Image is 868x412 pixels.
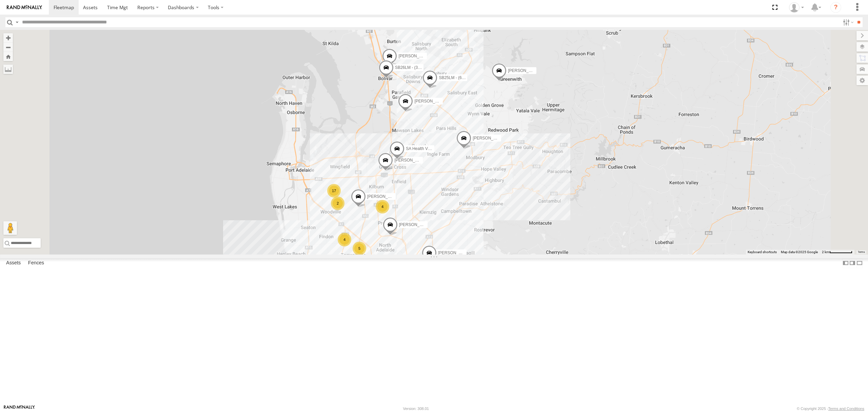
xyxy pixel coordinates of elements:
[3,64,13,74] label: Measure
[473,136,506,141] span: [PERSON_NAME]
[787,2,806,13] div: Peter Lu
[438,250,472,255] span: [PERSON_NAME]
[4,405,35,412] a: Visit our Website
[842,258,849,268] label: Dock Summary Table to the Left
[395,65,439,70] span: SB26LM - (3P HINO) R7
[331,196,344,210] div: 2
[376,200,389,213] div: 4
[338,233,351,246] div: 4
[327,184,341,198] div: 17
[3,33,13,42] button: Zoom in
[849,258,856,268] label: Dock Summary Table to the Right
[820,250,854,255] button: Map Scale: 2 km per 64 pixels
[353,242,366,255] div: 5
[748,250,777,255] button: Keyboard shortcuts
[508,69,541,73] span: [PERSON_NAME]
[406,146,434,151] span: SA Health VDC
[830,2,841,13] i: ?
[398,54,432,58] span: [PERSON_NAME]
[828,407,864,411] a: Terms and Conditions
[403,407,429,411] div: Version: 308.01
[414,99,482,104] span: [PERSON_NAME] [PERSON_NAME]
[856,258,863,268] label: Hide Summary Table
[797,407,864,411] div: © Copyright 2025 -
[856,76,868,85] label: Map Settings
[25,258,47,268] label: Fences
[840,17,855,27] label: Search Filter Options
[14,17,20,27] label: Search Query
[781,250,818,254] span: Map data ©2025 Google
[399,222,433,227] span: [PERSON_NAME]
[7,5,42,10] img: rand-logo.svg
[3,42,13,52] button: Zoom out
[822,250,829,254] span: 2 km
[3,52,13,61] button: Zoom Home
[3,221,17,235] button: Drag Pegman onto the map to open Street View
[367,194,401,199] span: [PERSON_NAME]
[394,158,428,163] span: [PERSON_NAME]
[439,75,483,80] span: SB25LM - (6P HINO) R6
[3,258,24,268] label: Assets
[858,251,865,254] a: Terms (opens in new tab)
